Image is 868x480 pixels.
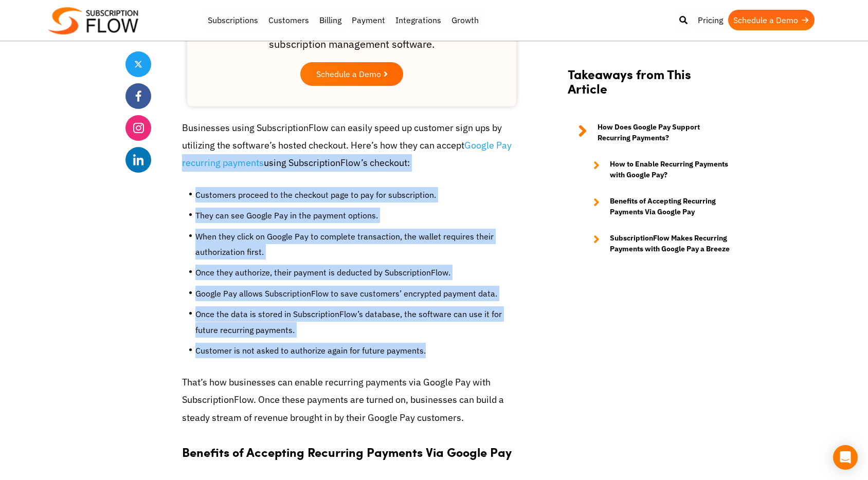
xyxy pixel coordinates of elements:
strong: Benefits of Accepting Recurring Payments Via Google Pay [182,443,512,460]
p: That’s how businesses can enable recurring payments via Google Pay with SubscriptionFlow. Once th... [182,374,521,427]
li: When they click on Google Pay to complete transaction, the wallet requires their authorization fi... [195,229,521,265]
img: Subscriptionflow [48,7,138,34]
strong: How to Enable Recurring Payments with Google Pay? [610,159,732,180]
a: SubscriptionFlow Makes Recurring Payments with Google Pay a Breeze [583,233,732,254]
a: Schedule a Demo [300,62,403,86]
a: Growth [446,10,484,30]
strong: Benefits of Accepting Recurring Payments Via Google Pay [610,196,732,217]
h2: Takeaways from This Article [568,66,732,106]
div: Open Intercom Messenger [833,445,858,470]
a: Payment [347,10,390,30]
strong: SubscriptionFlow Makes Recurring Payments with Google Pay a Breeze [610,233,732,254]
a: Customers [263,10,314,30]
strong: How Does Google Pay Support Recurring Payments? [598,122,732,143]
a: Schedule a Demo [728,10,815,30]
li: Customers proceed to the checkout page to pay for subscription. [195,187,521,208]
p: Businesses using SubscriptionFlow can easily speed up customer sign ups by utilizing the software... [182,119,521,172]
a: How to Enable Recurring Payments with Google Pay? [583,159,732,180]
div: Let us help your business grow with our powerful subscription management software. [208,21,496,62]
a: Integrations [390,10,446,30]
span: Schedule a Demo [316,70,381,78]
li: Once they authorize, their payment is deducted by SubscriptionFlow. [195,265,521,285]
a: How Does Google Pay Support Recurring Payments? [568,122,732,143]
li: Once the data is stored in SubscriptionFlow’s database, the software can use it for future recurr... [195,306,521,343]
a: Pricing [693,10,728,30]
li: Google Pay allows SubscriptionFlow to save customers’ encrypted payment data. [195,286,521,306]
li: They can see Google Pay in the payment options. [195,208,521,228]
li: Customer is not asked to authorize again for future payments. [195,343,521,363]
a: Subscriptions [203,10,263,30]
a: Billing [314,10,347,30]
a: Benefits of Accepting Recurring Payments Via Google Pay [583,196,732,217]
